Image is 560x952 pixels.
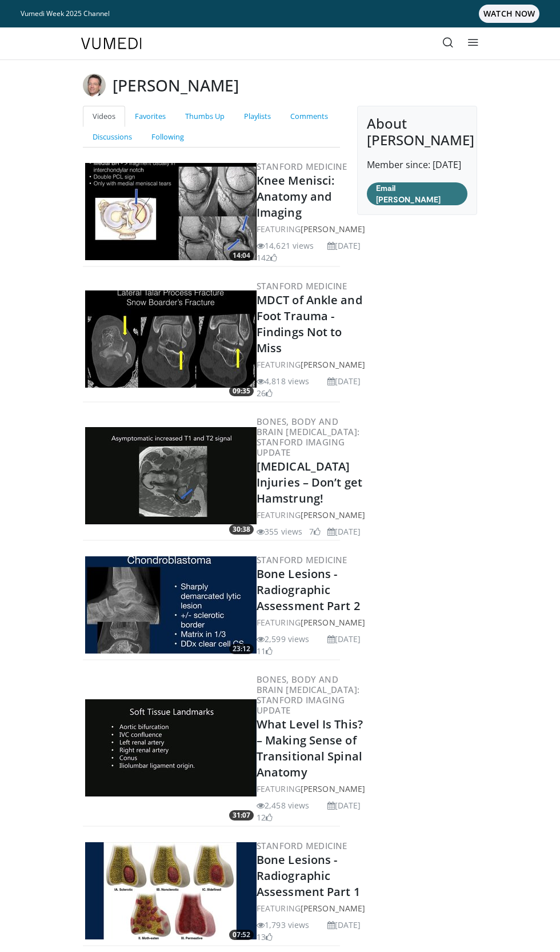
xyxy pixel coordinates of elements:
li: [DATE] [327,525,361,537]
div: FEATURING [257,902,365,914]
a: Bone Lesions - Radiographic Assessment Part 1 [257,852,360,899]
span: 31:07 [229,810,254,820]
a: What Level Is This? – Making Sense of Transitional Spinal Anatomy [257,716,363,780]
a: Stanford Medicine [257,554,347,565]
li: 12 [257,811,273,823]
a: 31:07 [85,699,257,796]
h4: About [PERSON_NAME] [367,115,467,149]
a: 07:52 [85,842,257,939]
a: MDCT of Ankle and Foot Trauma - Findings Not to Miss [257,292,362,356]
img: 08803826-4f7a-4100-9125-8729d150b664.300x170_q85_crop-smart_upscale.jpg [85,699,257,796]
a: [PERSON_NAME] [301,359,365,370]
li: 142 [257,252,277,264]
a: 14:04 [85,163,257,260]
div: FEATURING [257,223,365,235]
a: 30:38 [85,427,257,524]
p: Member since: [DATE] [367,158,467,172]
a: [MEDICAL_DATA] Injuries – Don’t get Hamstrung! [257,459,362,506]
a: [PERSON_NAME] [301,783,365,794]
img: Avatar [83,74,106,97]
a: Bones, Body and Brain [MEDICAL_DATA]: Stanford Imaging Update [257,416,359,458]
a: Stanford Medicine [257,840,347,851]
span: 30:38 [229,524,254,535]
li: [DATE] [327,633,361,645]
li: 4,818 views [257,375,309,387]
a: Bones, Body and Brain [MEDICAL_DATA]: Stanford Imaging Update [257,674,359,716]
a: 23:12 [85,556,257,654]
a: 09:35 [85,290,257,388]
div: FEATURING [257,783,365,795]
span: 14:04 [229,250,254,261]
a: Videos [83,106,125,127]
a: [PERSON_NAME] [301,509,365,520]
img: VuMedi Logo [81,38,142,49]
a: Playlists [234,106,281,127]
div: FEATURING [257,509,365,521]
li: 7 [309,525,321,537]
a: Stanford Medicine [257,280,347,292]
li: 1,793 views [257,919,309,931]
img: ea29bed7-24be-4b27-b2e8-98e3e98b5d3f.300x170_q85_crop-smart_upscale.jpg [85,556,257,654]
a: [PERSON_NAME] [301,224,365,234]
li: [DATE] [327,375,361,387]
div: FEATURING [257,359,365,371]
li: 14,621 views [257,240,314,252]
a: [PERSON_NAME] [301,903,365,914]
a: Favorites [125,106,175,127]
a: Following [142,126,194,148]
a: Bone Lesions - Radiographic Assessment Part 2 [257,566,360,614]
img: 7274ff9a-c53e-4559-81b0-69defcc0acfb.300x170_q85_crop-smart_upscale.jpg [85,842,257,939]
li: 26 [257,387,273,399]
a: Stanford Medicine [257,161,347,172]
li: 13 [257,931,273,943]
img: de1798af-dccc-4df6-b8cd-11a7933d5ad4.300x170_q85_crop-smart_upscale.jpg [85,427,257,524]
span: 09:35 [229,386,254,396]
li: 2,458 views [257,799,309,811]
div: FEATURING [257,616,365,628]
li: 355 views [257,525,302,537]
span: 23:12 [229,644,254,654]
a: Email [PERSON_NAME] [367,182,467,205]
a: Thumbs Up [175,106,234,127]
h3: [PERSON_NAME] [113,74,239,97]
span: WATCH NOW [479,5,539,23]
li: 11 [257,645,273,657]
li: [DATE] [327,919,361,931]
a: Discussions [83,126,142,148]
img: 03de3b8e-a9cd-497a-9209-d2e723c1b766.300x170_q85_crop-smart_upscale.jpg [85,290,257,388]
li: 2,599 views [257,633,309,645]
a: Comments [281,106,338,127]
li: [DATE] [327,240,361,252]
a: [PERSON_NAME] [301,617,365,628]
a: Vumedi Week 2025 ChannelWATCH NOW [21,5,539,23]
li: [DATE] [327,799,361,811]
img: 34a0702c-cbe2-4e43-8b2c-f8cc537dbe22.300x170_q85_crop-smart_upscale.jpg [85,163,257,260]
a: Knee Menisci: Anatomy and Imaging [257,173,334,220]
span: 07:52 [229,930,254,940]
